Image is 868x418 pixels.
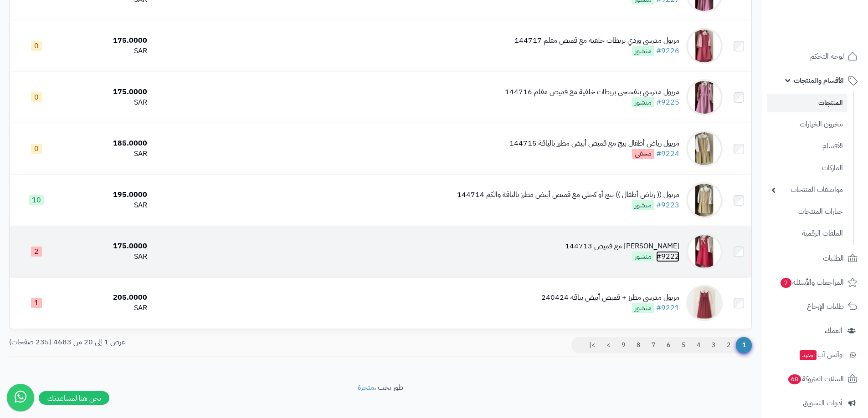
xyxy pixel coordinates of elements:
div: SAR [67,303,147,313]
a: مواصفات المنتجات [767,180,847,200]
img: مريول مدرسي وردي بربطات خلفية مع قميص مقلم 144717 [686,28,723,64]
span: أدوات التسويق [803,397,842,409]
span: منشور [632,200,654,210]
a: الأقسام [767,136,847,156]
div: 205.0000 [67,292,147,303]
a: 2 [721,337,736,353]
a: خيارات المنتجات [767,202,847,222]
a: 8 [631,337,646,353]
div: SAR [67,149,147,159]
span: الأقسام والمنتجات [794,74,844,87]
a: 6 [661,337,676,353]
a: #9226 [656,45,679,56]
div: مريول مدرسي وردي بربطات خلفية مع قميص مقلم 144717 [514,35,679,46]
div: 175.0000 [67,87,147,97]
a: #9222 [656,251,679,262]
span: الطلبات [823,252,844,265]
a: المراجعات والأسئلة7 [767,272,863,293]
a: > [601,337,616,353]
div: SAR [67,252,147,262]
a: 4 [691,337,706,353]
span: 1 [31,298,42,308]
a: 5 [676,337,691,353]
img: مريول رياض أطفال بيج مع قميص أبيض مطرز بالياقة 144715 [686,131,723,167]
a: #9223 [656,200,679,211]
a: #9225 [656,97,679,108]
img: مريول (( رياض أطفال )) بيج أو كحلي مع قميص أبيض مطرز بالياقة والكم 144714 [686,182,723,218]
span: 7 [781,278,791,288]
span: 0 [31,41,42,51]
img: مريول مدرسي مطرز + قميص أبيض بياقة 240424 [686,285,723,321]
a: >| [583,337,601,353]
div: مريول رياض أطفال بيج مع قميص أبيض مطرز بالياقة 144715 [509,138,679,149]
a: السلات المتروكة68 [767,368,863,390]
a: لوحة التحكم [767,45,863,67]
a: الماركات [767,158,847,178]
span: 0 [31,92,42,102]
div: مريول (( رياض أطفال )) بيج أو كحلي مع قميص أبيض مطرز بالياقة والكم 144714 [457,190,679,200]
span: جديد [800,350,817,360]
div: 175.0000 [67,35,147,46]
a: أدوات التسويق [767,392,863,414]
span: المراجعات والأسئلة [780,276,844,289]
span: منشور [632,46,654,56]
a: العملاء [767,320,863,342]
div: مريول مدرسي بنفسجي بربطات خلفية مع قميص مقلم 144716 [505,87,679,97]
span: منشور [632,252,654,262]
span: 10 [29,195,44,205]
span: طلبات الإرجاع [807,300,844,313]
div: 175.0000 [67,241,147,252]
span: السلات المتروكة [787,373,844,385]
span: منشور [632,303,654,313]
span: 0 [31,144,42,154]
a: الطلبات [767,247,863,269]
div: SAR [67,46,147,56]
span: وآتس آب [799,348,842,361]
span: 1 [736,337,752,353]
a: 3 [706,337,721,353]
a: المنتجات [767,94,847,112]
span: 2 [31,247,42,257]
span: العملاء [825,324,842,337]
a: الملفات الرقمية [767,224,847,243]
a: #9221 [656,302,679,313]
span: مخفي [632,149,654,159]
div: [PERSON_NAME] مع قميص 144713 [565,241,679,252]
span: 68 [788,374,801,384]
div: عرض 1 إلى 20 من 4683 (235 صفحات) [2,337,380,347]
span: لوحة التحكم [810,50,844,63]
div: SAR [67,200,147,211]
div: 185.0000 [67,138,147,149]
img: مريول مدرسي فوشي مع قميص 144713 [686,233,723,270]
a: وآتس آبجديد [767,344,863,366]
div: مريول مدرسي مطرز + قميص أبيض بياقة 240424 [541,292,679,303]
a: مخزون الخيارات [767,115,847,134]
a: 9 [616,337,631,353]
div: SAR [67,97,147,108]
a: طلبات الإرجاع [767,296,863,317]
span: منشور [632,97,654,107]
a: 7 [646,337,661,353]
img: مريول مدرسي بنفسجي بربطات خلفية مع قميص مقلم 144716 [686,79,723,116]
div: 195.0000 [67,190,147,200]
a: متجرة [358,382,374,393]
a: #9224 [656,148,679,159]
